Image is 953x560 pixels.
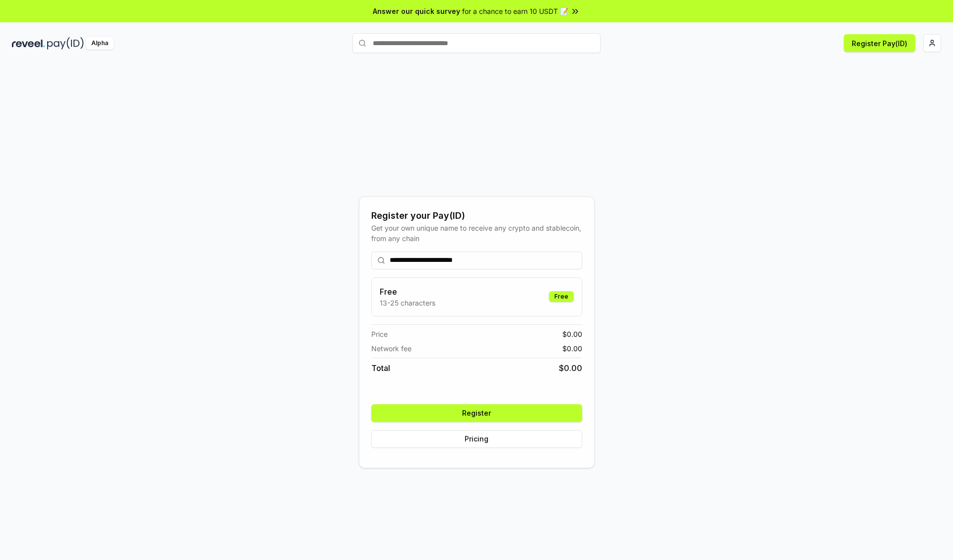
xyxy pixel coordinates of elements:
[844,34,915,52] button: Register Pay(ID)
[371,430,582,448] button: Pricing
[559,362,582,374] span: $ 0.00
[47,37,84,50] img: pay_id
[86,37,114,50] div: Alpha
[380,298,435,308] p: 13-25 characters
[380,286,435,298] h3: Free
[371,362,390,374] span: Total
[462,6,568,16] span: for a chance to earn 10 USDT 📝
[562,329,582,339] span: $ 0.00
[371,209,582,223] div: Register your Pay(ID)
[562,343,582,354] span: $ 0.00
[371,223,582,244] div: Get your own unique name to receive any crypto and stablecoin, from any chain
[12,37,45,50] img: reveel_dark
[549,291,574,302] div: Free
[373,6,460,16] span: Answer our quick survey
[371,404,582,422] button: Register
[371,329,388,339] span: Price
[371,343,411,354] span: Network fee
